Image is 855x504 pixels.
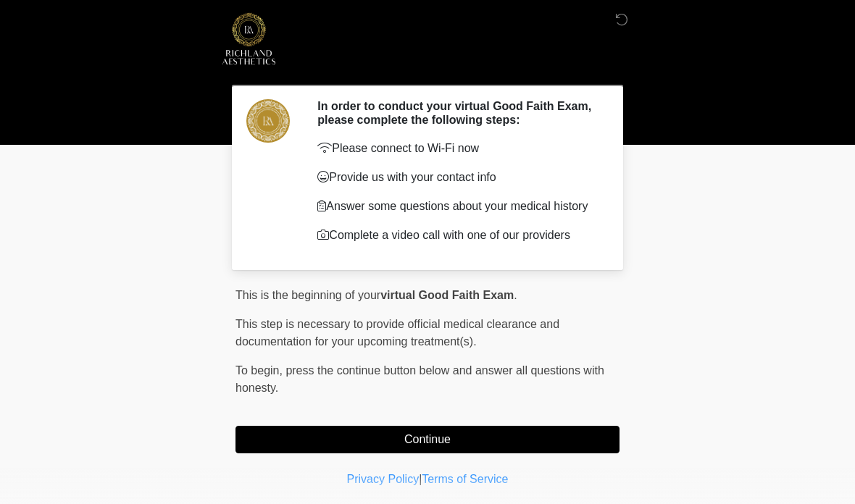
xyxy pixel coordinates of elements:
span: . [514,289,517,301]
p: Please connect to Wi-Fi now [317,140,598,157]
img: Agent Avatar [246,99,290,143]
p: Provide us with your contact info [317,169,598,186]
p: Answer some questions about your medical history [317,198,598,215]
img: Richland Aesthetics Logo [221,11,277,67]
a: Privacy Policy [347,473,420,485]
strong: virtual Good Faith Exam [380,289,514,301]
span: This step is necessary to provide official medical clearance and documentation for your upcoming ... [235,318,559,348]
span: This is the beginning of your [235,289,380,301]
span: press the continue button below and answer all questions with honesty. [235,364,604,394]
a: Terms of Service [422,473,508,485]
a: | [419,473,422,485]
span: To begin, [235,364,285,377]
h2: In order to conduct your virtual Good Faith Exam, please complete the following steps: [317,99,598,127]
button: Continue [235,426,620,453]
p: Complete a video call with one of our providers [317,227,598,244]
